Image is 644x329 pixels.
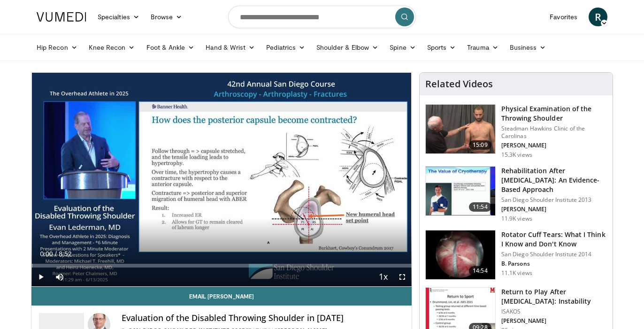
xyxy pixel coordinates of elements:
[501,317,607,325] p: [PERSON_NAME]
[501,151,532,159] p: 15.3K views
[425,78,493,90] h4: Related Videos
[469,140,491,150] span: 15:09
[426,230,495,279] img: 999c10bc-1a9b-426e-99ce-0935dabc49a0.150x105_q85_crop-smart_upscale.jpg
[501,166,607,194] h3: Rehabilitation After [MEDICAL_DATA]: An Evidence-Based Approach
[228,6,416,28] input: Search topics, interventions
[544,8,583,26] a: Favorites
[37,12,86,22] img: VuMedi Logo
[425,104,607,159] a: 15:09 Physical Examination of the Throwing Shoulder Steadman Hawkins Clinic of the Carolinas [PER...
[40,250,53,258] span: 0:00
[501,269,532,277] p: 11.1K views
[393,268,412,286] button: Fullscreen
[426,167,495,215] img: feAgcbrvkPN5ynqH4xMDoxOjA4MTsiGN.150x105_q85_crop-smart_upscale.jpg
[83,38,141,57] a: Knee Recon
[311,38,384,57] a: Shoulder & Elbow
[589,8,607,26] a: R
[501,260,607,268] p: B. Parsons
[425,166,607,222] a: 11:54 Rehabilitation After [MEDICAL_DATA]: An Evidence-Based Approach San Diego Shoulder Institut...
[92,8,145,26] a: Specialties
[31,73,412,287] video-js: Video Player
[422,38,462,57] a: Sports
[31,287,412,306] a: Email [PERSON_NAME]
[200,38,261,57] a: Hand & Wrist
[501,104,607,123] h3: Physical Examination of the Throwing Shoulder
[501,251,607,258] p: San Diego Shoulder Institute 2014
[50,268,69,286] button: Mute
[145,8,188,26] a: Browse
[141,38,200,57] a: Foot & Ankle
[501,308,607,315] p: ISAKOS
[31,38,83,57] a: Hip Recon
[55,250,57,258] span: /
[501,215,532,222] p: 11.9K views
[59,250,71,258] span: 8:52
[374,268,393,286] button: Playback Rate
[501,142,607,149] p: [PERSON_NAME]
[425,230,607,280] a: 14:54 Rotator Cuff Tears: What I Think I Know and Don't Know San Diego Shoulder Institute 2014 B....
[501,206,607,213] p: [PERSON_NAME]
[31,264,412,268] div: Progress Bar
[469,202,491,212] span: 11:54
[501,287,607,306] h3: Return to Play After [MEDICAL_DATA]: Instability
[469,266,491,275] span: 14:54
[461,38,504,57] a: Trauma
[504,38,552,57] a: Business
[501,230,607,249] h3: Rotator Cuff Tears: What I Think I Know and Don't Know
[261,38,311,57] a: Pediatrics
[384,38,421,57] a: Spine
[501,196,607,204] p: San Diego Shoulder Institute 2013
[122,313,404,323] h4: Evaluation of the Disabled Throwing Shoulder in [DATE]
[501,125,607,140] p: Steadman Hawkins Clinic of the Carolinas
[31,268,50,286] button: Play
[426,105,495,153] img: 304394_0001_1.png.150x105_q85_crop-smart_upscale.jpg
